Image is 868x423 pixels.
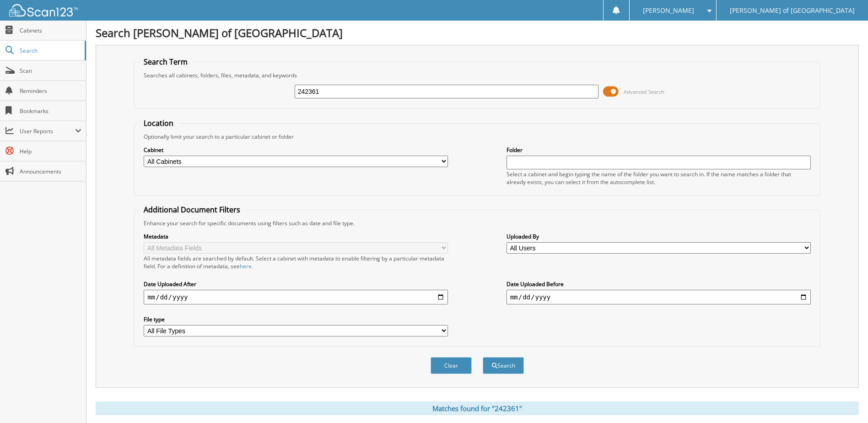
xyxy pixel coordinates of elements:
[20,147,81,155] span: Help
[624,88,664,95] span: Advanced Search
[139,57,192,67] legend: Search Term
[507,233,811,240] label: Uploaded By
[507,290,811,304] input: end
[483,357,524,374] button: Search
[144,280,448,288] label: Date Uploaded After
[139,205,245,215] legend: Additional Document Filters
[20,168,81,175] span: Announcements
[507,170,811,186] div: Select a cabinet and begin typing the name of the folder you want to search in. If the name match...
[20,47,80,54] span: Search
[20,87,81,95] span: Reminders
[20,27,81,34] span: Cabinets
[9,4,78,16] img: scan123-logo-white.svg
[643,8,694,13] span: [PERSON_NAME]
[144,255,448,270] div: All metadata fields are searched by default. Select a cabinet with metadata to enable filtering b...
[507,280,811,288] label: Date Uploaded Before
[20,127,75,135] span: User Reports
[144,146,448,154] label: Cabinet
[730,8,855,13] span: [PERSON_NAME] of [GEOGRAPHIC_DATA]
[431,357,472,374] button: Clear
[144,233,448,240] label: Metadata
[139,118,178,128] legend: Location
[240,262,252,270] a: here
[20,67,81,75] span: Scan
[96,401,859,415] div: Matches found for "242361"
[144,315,448,323] label: File type
[96,25,859,40] h1: Search [PERSON_NAME] of [GEOGRAPHIC_DATA]
[507,146,811,154] label: Folder
[139,219,815,227] div: Enhance your search for specific documents using filters such as date and file type.
[139,133,815,141] div: Optionally limit your search to a particular cabinet or folder
[144,290,448,304] input: start
[139,71,815,79] div: Searches all cabinets, folders, files, metadata, and keywords
[20,107,81,115] span: Bookmarks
